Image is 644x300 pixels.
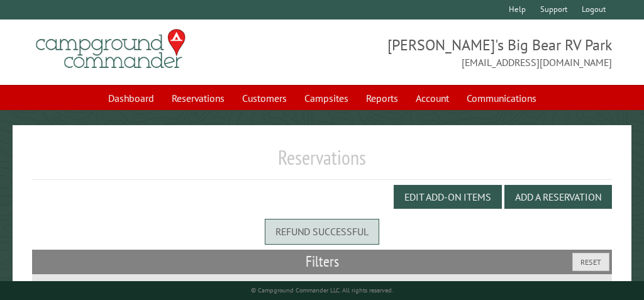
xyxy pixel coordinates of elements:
div: Refund successful [265,219,379,244]
a: Reports [358,86,406,110]
button: Edit Add-on Items [394,185,502,209]
a: Reservations [164,86,232,110]
a: Customers [235,86,294,110]
small: © Campground Commander LLC. All rights reserved. [251,286,393,294]
a: Account [408,86,457,110]
span: [PERSON_NAME]'s Big Bear RV Park [EMAIL_ADDRESS][DOMAIN_NAME] [322,35,612,70]
h2: Filters [32,250,612,274]
button: Reset [572,253,609,271]
a: Campsites [297,86,356,110]
a: Dashboard [101,86,162,110]
a: Communications [459,86,544,110]
img: Campground Commander [32,25,189,74]
button: Add a Reservation [504,185,612,209]
h1: Reservations [32,145,612,180]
